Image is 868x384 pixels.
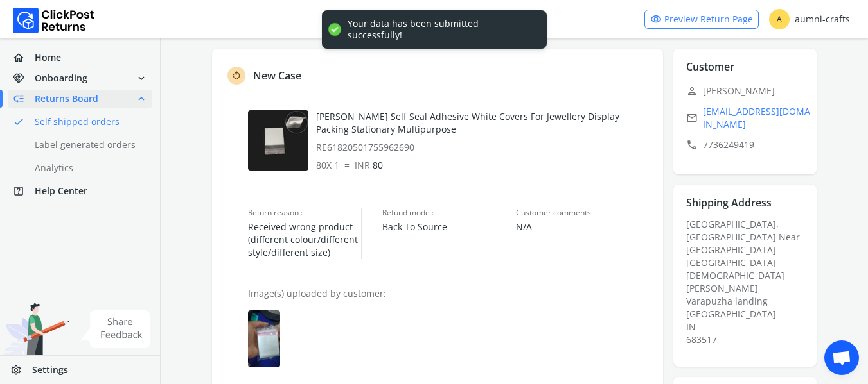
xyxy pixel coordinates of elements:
[382,221,495,233] span: Back To Source
[686,136,811,154] p: 7736249419
[248,310,280,367] img: row_item_image
[686,109,698,127] span: email
[8,159,168,177] a: Analytics
[35,51,61,64] span: Home
[686,82,698,100] span: person
[686,308,811,321] div: [GEOGRAPHIC_DATA]
[231,68,242,83] span: rotate_left
[35,72,87,85] span: Onboarding
[686,321,811,333] div: IN
[316,141,650,154] p: RE61820501755962690
[650,10,662,28] span: visibility
[769,9,790,29] span: A
[686,82,811,100] p: [PERSON_NAME]
[516,221,650,233] span: N/A
[13,8,94,33] img: Logo
[8,136,168,154] a: Label generated orders
[316,110,650,154] div: [PERSON_NAME] Self Seal Adhesive White Covers For Jewellery Display Packing Stationary Multipurpose
[686,59,734,74] p: Customer
[344,159,350,171] span: =
[686,105,811,131] a: email[EMAIL_ADDRESS][DOMAIN_NAME]
[769,9,850,29] div: aumni-crafts
[13,90,35,108] span: low_priority
[686,136,698,154] span: call
[32,363,68,376] span: Settings
[136,69,147,87] span: expand_more
[80,310,150,348] img: share feedback
[13,113,24,131] span: done
[355,159,370,171] span: INR
[35,185,87,197] span: Help Center
[644,10,759,29] a: visibilityPreview Return Page
[8,49,152,67] a: homeHome
[316,159,650,172] p: 80 X 1
[248,287,650,300] p: Image(s) uploaded by customer:
[13,49,35,67] span: home
[8,113,168,131] a: doneSelf shipped orders
[686,295,811,308] div: Varapuzha landing
[516,208,650,218] span: Customer comments :
[13,69,35,87] span: handshake
[686,218,811,346] div: [GEOGRAPHIC_DATA],[GEOGRAPHIC_DATA] Near [GEOGRAPHIC_DATA] [GEOGRAPHIC_DATA][DEMOGRAPHIC_DATA][PE...
[35,92,98,105] span: Returns Board
[136,90,147,108] span: expand_less
[13,182,35,200] span: help_center
[355,159,383,171] span: 80
[824,340,859,375] a: Open chat
[686,333,811,346] div: 683517
[10,361,32,379] span: settings
[8,182,152,200] a: help_centerHelp Center
[253,68,301,83] p: New Case
[382,208,495,218] span: Refund mode :
[248,208,361,218] span: Return reason :
[686,195,772,210] p: Shipping Address
[248,110,308,171] img: row_image
[348,18,534,41] div: Your data has been submitted successfully!
[248,221,361,259] span: Received wrong product (different colour/different style/different size)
